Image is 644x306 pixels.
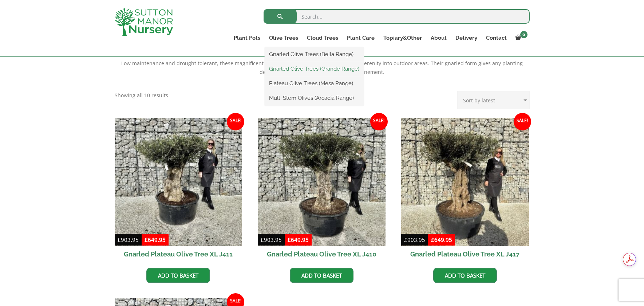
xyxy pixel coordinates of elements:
a: Sale! Gnarled Plateau Olive Tree XL J417 [401,118,529,262]
a: 0 [511,33,530,43]
a: Gnarled Olive Trees (Grande Range) [265,63,364,74]
a: Contact [482,33,511,43]
bdi: 903.95 [404,236,425,243]
bdi: 649.95 [145,236,166,243]
span: £ [288,236,291,243]
img: Gnarled Plateau Olive Tree XL J411 [115,118,242,246]
a: Delivery [451,33,482,43]
a: Sale! Gnarled Plateau Olive Tree XL J410 [258,118,386,262]
img: Gnarled Plateau Olive Tree XL J410 [258,118,386,246]
img: Gnarled Plateau Olive Tree XL J417 [401,118,529,246]
bdi: 649.95 [431,236,452,243]
a: Add to basket: “Gnarled Plateau Olive Tree XL J410” [290,268,353,283]
h2: Gnarled Plateau Olive Tree XL J410 [258,246,386,262]
a: Plateau Olive Trees (Mesa Range) [265,78,364,89]
bdi: 903.95 [261,236,282,243]
a: About [426,33,451,43]
a: Plant Pots [229,33,265,43]
a: Cloud Trees [303,33,343,43]
a: Plant Care [343,33,379,43]
input: Search... [264,9,530,24]
span: Sale! [370,113,388,130]
select: Shop order [457,91,530,109]
a: Multi Stem Olives (Arcadia Range) [265,93,364,103]
img: logo [115,7,173,36]
a: Gnarled Olive Trees (Bella Range) [265,49,364,60]
a: Olive Trees [265,33,303,43]
h2: Gnarled Plateau Olive Tree XL J411 [115,246,242,262]
span: Sale! [514,113,531,130]
span: 0 [520,31,528,38]
a: Add to basket: “Gnarled Plateau Olive Tree XL J417” [433,268,497,283]
span: £ [261,236,264,243]
span: £ [404,236,407,243]
span: £ [118,236,121,243]
a: Sale! Gnarled Plateau Olive Tree XL J411 [115,118,242,262]
h2: Gnarled Plateau Olive Tree XL J417 [401,246,529,262]
span: Low maintenance and drought tolerant, these magnificent olive trees bring a sense of history and ... [121,60,523,75]
bdi: 649.95 [288,236,309,243]
span: Sale! [227,113,244,130]
a: Add to basket: “Gnarled Plateau Olive Tree XL J411” [146,268,210,283]
bdi: 903.95 [118,236,139,243]
p: Showing all 10 results [115,91,168,100]
span: £ [145,236,148,243]
a: Topiary&Other [379,33,426,43]
span: £ [431,236,434,243]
